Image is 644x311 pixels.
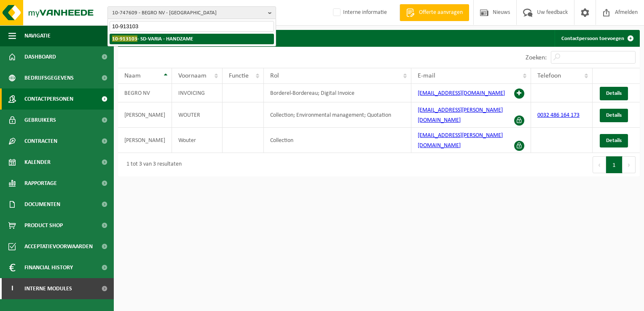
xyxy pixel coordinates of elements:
a: Details [600,109,628,122]
span: E-mail [418,72,435,79]
span: Telefoon [537,72,561,79]
td: Collection [264,128,412,153]
span: Details [606,91,622,96]
span: Financial History [24,257,73,278]
span: 10-913103 [112,35,137,42]
span: Gebruikers [24,110,56,131]
span: Contactpersonen [24,88,73,110]
button: Next [623,156,636,173]
a: Offerte aanvragen [400,4,469,21]
span: Documenten [24,194,60,215]
td: INVOICING [172,84,223,102]
td: Borderel-Bordereau; Digital Invoice [264,84,412,102]
span: Acceptatievoorwaarden [24,236,93,257]
a: 0032 486 164 173 [537,112,580,118]
button: 10-747609 - BEGRO NV - [GEOGRAPHIC_DATA] [107,6,276,19]
span: Rol [270,72,279,79]
a: Contactpersoon toevoegen [555,30,639,47]
button: Previous [593,156,606,173]
td: [PERSON_NAME] [118,128,172,153]
span: Product Shop [24,215,63,236]
span: Details [606,138,622,143]
td: Collection; Environmental management; Quotation [264,102,412,128]
a: [EMAIL_ADDRESS][DOMAIN_NAME] [418,90,505,97]
span: Voornaam [178,72,207,79]
a: [EMAIL_ADDRESS][PERSON_NAME][DOMAIN_NAME] [418,132,503,149]
td: [PERSON_NAME] [118,102,172,128]
span: Dashboard [24,46,56,67]
span: Offerte aanvragen [417,8,465,17]
span: Functie [229,72,249,79]
span: Interne modules [24,278,72,299]
strong: - SD-VARIA - HANDZAME [112,35,193,42]
span: Kalender [24,152,51,173]
a: Details [600,87,628,100]
label: Zoeken: [526,54,547,61]
button: 1 [606,156,623,173]
td: BEGRO NV [118,84,172,102]
span: Navigatie [24,25,51,46]
span: Rapportage [24,173,57,194]
label: Interne informatie [331,6,387,19]
td: Wouter [172,128,223,153]
td: WOUTER [172,102,223,128]
span: Details [606,113,622,118]
a: Details [600,134,628,147]
span: 10-747609 - BEGRO NV - [GEOGRAPHIC_DATA] [112,7,265,19]
span: Contracten [24,131,57,152]
span: Naam [124,72,141,79]
span: Bedrijfsgegevens [24,67,74,88]
a: [EMAIL_ADDRESS][PERSON_NAME][DOMAIN_NAME] [418,107,503,123]
span: I [8,278,16,299]
div: 1 tot 3 van 3 resultaten [122,157,182,172]
input: Zoeken naar gekoppelde vestigingen [110,21,274,32]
